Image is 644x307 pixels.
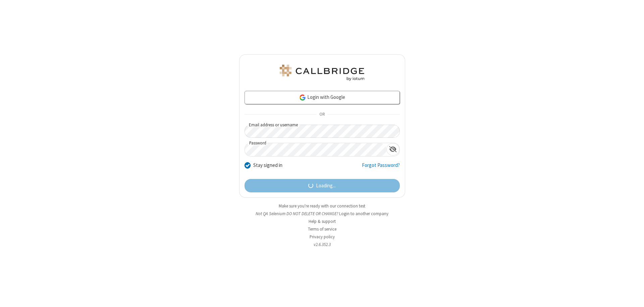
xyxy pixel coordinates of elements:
button: Loading... [245,179,400,192]
a: Privacy policy [310,234,335,240]
a: Forgot Password? [362,162,400,174]
input: Email address or username [245,125,400,138]
img: QA Selenium DO NOT DELETE OR CHANGE [278,65,366,81]
img: google-icon.png [299,94,306,101]
span: Loading... [316,182,336,190]
li: v2.6.352.3 [239,241,405,248]
div: Show password [386,143,399,156]
a: Login with Google [245,91,400,104]
input: Password [245,143,386,156]
button: Login to another company [339,210,388,217]
li: Not QA Selenium DO NOT DELETE OR CHANGE? [239,210,405,217]
label: Stay signed in [253,162,282,169]
a: Help & support [309,219,336,224]
span: OR [317,110,327,119]
iframe: Chat [627,290,639,302]
a: Terms of service [308,226,336,232]
a: Make sure you're ready with our connection test [279,203,365,209]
